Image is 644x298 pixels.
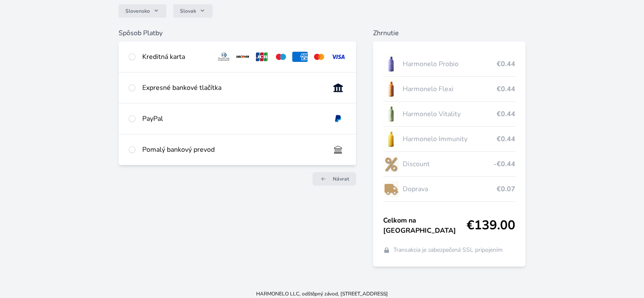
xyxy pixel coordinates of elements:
img: visa.svg [330,52,346,62]
span: Harmonelo Vitality [402,109,496,119]
span: Celkom na [GEOGRAPHIC_DATA] [383,215,467,236]
img: bankTransfer_IBAN.svg [330,145,346,155]
span: Transakcia je zabezpečená SSL pripojením [393,246,503,254]
button: Slovak [173,4,213,18]
img: maestro.svg [273,52,289,62]
span: Slovensko [125,8,150,14]
span: Harmonelo Immunity [402,134,496,144]
span: €139.00 [467,218,515,233]
span: Doprava [402,184,496,194]
div: Pomalý bankový prevod [142,145,323,155]
button: Slovensko [119,4,166,18]
img: IMMUNITY_se_stinem_x-lo.jpg [383,128,399,150]
img: CLEAN_FLEXI_se_stinem_x-hi_(1)-lo.jpg [383,78,399,100]
img: discount-lo.png [383,153,399,175]
a: Návrat [312,172,356,186]
span: €0.44 [497,134,515,144]
span: Slovak [180,8,196,14]
span: €0.07 [497,184,515,194]
img: diners.svg [216,52,232,62]
div: Kreditná karta [142,52,209,62]
span: Harmonelo Probio [402,59,496,69]
div: PayPal [142,114,323,124]
span: €0.44 [497,109,515,119]
span: -€0.44 [494,159,515,169]
img: amex.svg [292,52,308,62]
img: paypal.svg [330,114,346,124]
span: Návrat [333,175,349,182]
img: CLEAN_PROBIO_se_stinem_x-lo.jpg [383,53,399,75]
span: €0.44 [497,84,515,94]
div: Expresné bankové tlačítka [142,83,323,93]
span: €0.44 [497,59,515,69]
img: jcb.svg [254,52,270,62]
img: discover.svg [235,52,251,62]
span: Discount [402,159,493,169]
img: CLEAN_VITALITY_se_stinem_x-lo.jpg [383,103,399,125]
img: onlineBanking_SK.svg [330,83,346,93]
img: mc.svg [311,52,327,62]
h6: Zhrnutie [373,28,525,38]
img: delivery-lo.png [383,178,399,200]
h6: Spôsob Platby [119,28,356,38]
span: Harmonelo Flexi [402,84,496,94]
